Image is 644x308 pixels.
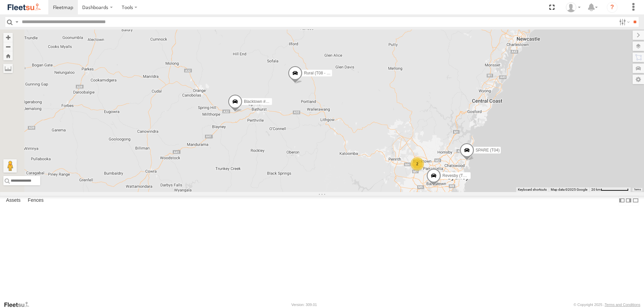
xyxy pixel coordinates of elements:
button: Map Scale: 20 km per 79 pixels [589,187,631,192]
span: 20 km [591,188,601,191]
span: Blacktown #1 (T09 - [PERSON_NAME]) [244,99,315,104]
div: 2 [411,157,424,171]
div: Ken Manners [563,2,583,12]
button: Drag Pegman onto the map to open Street View [3,159,17,173]
span: Rural (T08 - [PERSON_NAME]) [304,71,361,75]
a: Terms (opens in new tab) [634,188,641,191]
a: Terms and Conditions [605,303,640,307]
label: Dock Summary Table to the Left [619,196,625,205]
a: Visit our Website [4,301,35,308]
span: Revesby (T07 - [PERSON_NAME]) [442,173,505,178]
button: Zoom in [3,33,13,42]
label: Fences [24,196,47,205]
label: Search Filter Options [616,17,631,27]
button: Zoom out [3,42,13,51]
div: © Copyright 2025 - [574,303,640,307]
label: Hide Summary Table [632,196,639,205]
label: Dock Summary Table to the Right [625,196,632,205]
i: ? [607,2,618,13]
label: Map Settings [633,75,644,84]
button: Keyboard shortcuts [518,187,547,192]
span: Map data ©2025 Google [551,188,587,191]
span: SPARE (T04) [476,148,500,152]
button: Zoom Home [3,51,13,60]
label: Search Query [14,17,19,27]
div: Version: 309.01 [291,303,317,307]
label: Assets [3,196,24,205]
label: Measure [3,64,13,73]
img: fleetsu-logo-horizontal.svg [7,3,42,12]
